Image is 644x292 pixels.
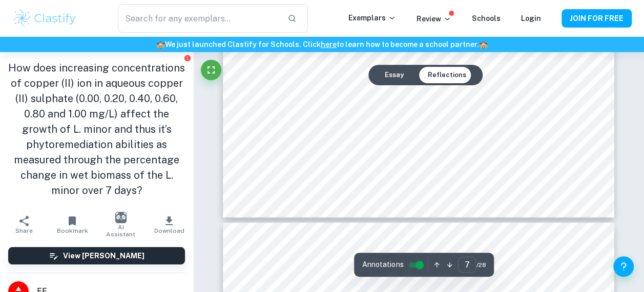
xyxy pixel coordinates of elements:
[476,260,486,270] span: / 28
[97,210,145,239] button: AI Assistant
[613,256,634,277] button: Help and Feedback
[115,212,127,223] img: AI Assistant
[2,39,642,50] h6: We just launched Clastify for Schools. Click to learn how to become a school partner.
[420,67,474,83] button: Reflections
[472,14,501,22] a: Schools
[154,227,184,234] span: Download
[362,259,403,270] span: Annotations
[48,210,96,239] button: Bookmark
[348,12,396,23] p: Exemplars
[145,210,193,239] button: Download
[377,67,412,83] button: Essay
[8,247,185,264] button: View [PERSON_NAME]
[562,9,632,28] button: JOIN FOR FREE
[8,60,185,198] h1: How does increasing concentrations of copper (II) ion in aqueous copper (II) sulphate (0.00, 0.20...
[12,8,77,29] img: Clastify logo
[201,60,221,80] button: Fullscreen
[15,227,33,234] span: Share
[183,54,191,62] button: Report issue
[63,250,144,261] h6: View [PERSON_NAME]
[118,4,279,33] input: Search for any exemplars...
[103,224,139,238] span: AI Assistant
[156,40,165,48] span: 🏫
[479,40,488,48] span: 🏫
[321,40,337,48] a: here
[417,13,451,25] p: Review
[57,227,88,234] span: Bookmark
[521,14,541,22] a: Login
